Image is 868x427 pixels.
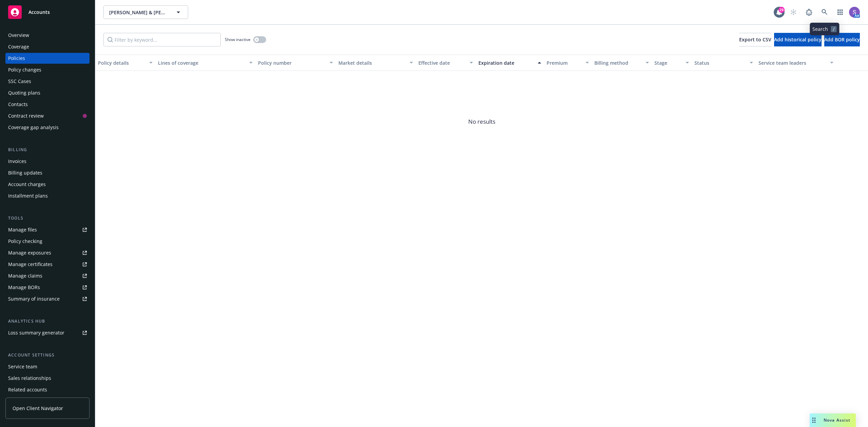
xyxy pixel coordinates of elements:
button: Billing method [592,55,652,71]
div: Policy changes [8,64,41,75]
div: Status [694,59,746,66]
div: Summary of insurance [8,293,60,304]
button: Add BOR policy [824,33,860,46]
div: Analytics hub [5,318,90,325]
div: Policy details [98,59,145,66]
a: Related accounts [5,384,90,395]
div: Premium [547,59,582,66]
button: Market details [336,55,416,71]
div: 29 [778,7,785,13]
div: Market details [338,59,406,66]
div: Tools [5,215,90,222]
div: Invoices [8,156,26,167]
button: Lines of coverage [155,55,255,71]
a: Manage BORs [5,282,90,293]
a: Contacts [5,99,90,110]
a: Policy changes [5,64,90,75]
div: Manage BORs [8,282,40,293]
button: Expiration date [476,55,544,71]
span: Export to CSV [739,36,771,43]
a: Coverage gap analysis [5,122,90,133]
div: Manage certificates [8,259,53,270]
div: Billing method [594,59,642,66]
a: Account charges [5,179,90,190]
button: Add historical policy [774,33,822,46]
div: Lines of coverage [158,59,245,66]
a: Sales relationships [5,373,90,384]
div: Contacts [8,99,28,110]
a: SSC Cases [5,76,90,87]
div: Sales relationships [8,373,51,384]
a: Service team [5,361,90,372]
button: Premium [544,55,592,71]
span: Open Client Navigator [13,405,63,412]
a: Manage certificates [5,259,90,270]
button: Export to CSV [739,33,771,46]
button: Effective date [416,55,476,71]
button: Service team leaders [756,55,836,71]
div: Stage [654,59,682,66]
a: Accounts [5,3,90,22]
div: Billing [5,146,90,153]
span: Add BOR policy [824,36,860,43]
a: Billing updates [5,167,90,178]
button: Nova Assist [810,413,856,427]
a: Manage claims [5,270,90,281]
div: Manage exposures [8,247,51,258]
div: Policy checking [8,236,42,247]
a: Start snowing [787,5,800,19]
a: Manage files [5,224,90,235]
div: Account charges [8,179,46,190]
button: Status [692,55,756,71]
span: Show inactive [225,37,251,42]
a: Summary of insurance [5,293,90,304]
div: Expiration date [478,59,534,66]
div: SSC Cases [8,76,31,87]
div: Drag to move [810,413,818,427]
a: Overview [5,30,90,41]
div: Effective date [418,59,466,66]
a: Report a Bug [802,5,816,19]
span: Add historical policy [774,36,822,43]
a: Invoices [5,156,90,167]
input: Filter by keyword... [103,33,221,46]
span: Nova Assist [824,417,850,423]
span: Accounts [28,9,50,15]
a: Search [818,5,831,19]
div: Account settings [5,352,90,359]
a: Installment plans [5,190,90,201]
span: No results [95,71,868,172]
div: Service team [8,361,37,372]
a: Contract review [5,110,90,121]
button: Policy details [95,55,155,71]
div: Policies [8,53,25,64]
img: photo [849,7,860,18]
div: Coverage [8,41,29,52]
div: Related accounts [8,384,47,395]
div: Policy number [258,59,325,66]
button: Stage [652,55,692,71]
div: Manage claims [8,270,42,281]
div: Billing updates [8,167,42,178]
div: Manage files [8,224,37,235]
div: Overview [8,30,29,41]
a: Policies [5,53,90,64]
div: Installment plans [8,190,48,201]
span: [PERSON_NAME] & [PERSON_NAME] [109,9,168,16]
a: Policy checking [5,236,90,247]
div: Contract review [8,110,44,121]
a: Coverage [5,41,90,52]
div: Quoting plans [8,87,40,98]
button: [PERSON_NAME] & [PERSON_NAME] [103,5,188,19]
a: Manage exposures [5,247,90,258]
div: Coverage gap analysis [8,122,59,133]
button: Policy number [255,55,335,71]
a: Loss summary generator [5,327,90,338]
div: Loss summary generator [8,327,64,338]
a: Quoting plans [5,87,90,98]
div: Service team leaders [758,59,826,66]
a: Switch app [833,5,847,19]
